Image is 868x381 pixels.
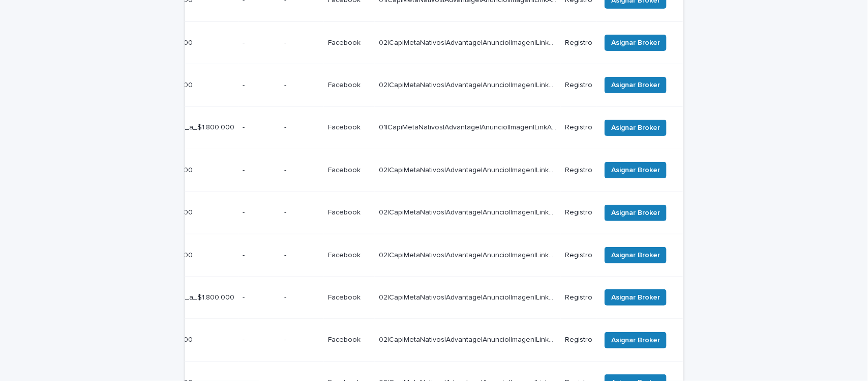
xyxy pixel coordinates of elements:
p: Registro [565,251,592,260]
p: - [243,208,276,217]
p: - [243,336,276,344]
p: - [284,208,320,217]
p: - [284,336,320,344]
p: Registro [565,39,592,47]
p: - [243,123,276,132]
p: Facebook [328,291,363,302]
button: Asignar Broker [605,162,667,178]
p: 02|CapiMetaNativos|Advantage|Anuncio|Imagen|LinkAd|AON|Agosto|2025|Capitalizarme|UF|Nueva_Calif [379,249,559,260]
p: - [243,166,276,175]
p: - [284,81,320,90]
button: Asignar Broker [605,247,667,263]
p: 02|CapiMetaNativos|Advantage|Anuncio|Imagen|LinkAd|AON|Agosto|2025|Capitalizarme|UF|Nueva_Calif [379,164,559,175]
p: Registro [565,336,592,344]
span: Asignar Broker [611,165,660,175]
p: Registro [565,166,592,175]
button: Asignar Broker [605,289,667,306]
button: Asignar Broker [605,205,667,221]
span: Asignar Broker [611,80,660,90]
span: Asignar Broker [611,123,660,133]
p: - [243,81,276,90]
p: Facebook [328,79,363,90]
p: - [284,39,320,47]
p: Facebook [328,164,363,175]
span: Asignar Broker [611,250,660,260]
p: Registro [565,123,592,132]
p: - [243,293,276,302]
p: 02|CapiMetaNativos|Advantage|Anuncio|Imagen|LinkAd|Agosto|2025|CapiDays|V1|ObtenerOferta|Complementa [379,79,559,90]
button: Asignar Broker [605,120,667,136]
p: Facebook [328,37,363,47]
p: Facebook [328,206,363,217]
p: 02|CapiMetaNativos|Advantage|Anuncio|Imagen|LinkAd|AON|Agosto|2025|Capitalizarme|UF|Nueva_Calif [379,291,559,302]
button: Asignar Broker [605,35,667,51]
p: Facebook [328,334,363,344]
p: - [284,251,320,260]
p: - [243,39,276,47]
p: 02|CapiMetaNativos|Advantage|Anuncio|Imagen|LinkAd|AON|Agosto|2025|Capitalizarme|UF|Nueva_Calif [379,334,559,344]
p: 01|CapiMetaNativos|Advantage|Anuncio|Imagen|LinkAd|AON|Agosto|2025|Capitalizarme|SinPie|Nueva_Calif [379,121,559,132]
span: Asignar Broker [611,335,660,345]
button: Asignar Broker [605,332,667,348]
span: Asignar Broker [611,38,660,48]
span: Asignar Broker [611,208,660,218]
p: Facebook [328,249,363,260]
p: Registro [565,81,592,90]
p: Facebook [328,121,363,132]
p: - [284,166,320,175]
p: 02|CapiMetaNativos|Advantage|Anuncio|Imagen|LinkAd|AON|Agosto|2025|Capitalizarme|UF|Nueva_Calif [379,206,559,217]
p: 02|CapiMetaNativos|Advantage|Anuncio|Imagen|LinkAd|AON|Agosto|2025|Capitalizarme|UF|Nueva_Calif [379,37,559,47]
p: - [243,251,276,260]
span: Asignar Broker [611,292,660,303]
p: Registro [565,293,592,302]
p: - [284,123,320,132]
p: Registro [565,208,592,217]
p: - [284,293,320,302]
button: Asignar Broker [605,77,667,93]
